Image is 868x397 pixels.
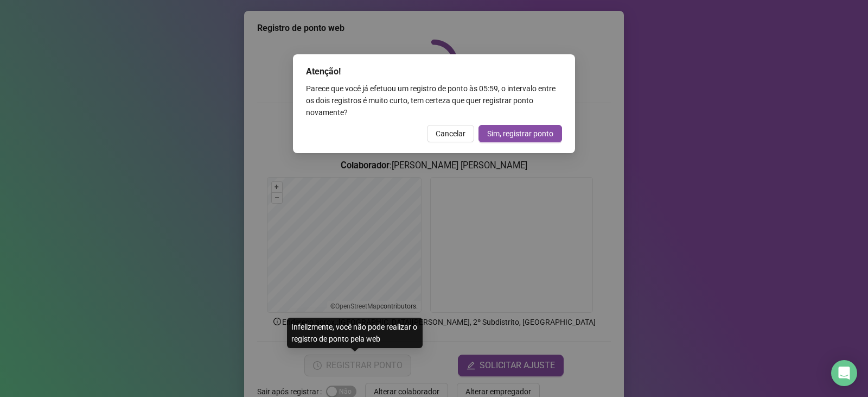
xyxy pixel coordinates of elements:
div: Open Intercom Messenger [831,360,857,386]
div: Infelizmente, você não pode realizar o registro de ponto pela web [287,318,423,348]
span: Cancelar [436,128,465,140]
div: Atenção! [306,65,562,78]
span: Sim, registrar ponto [487,128,553,140]
div: Parece que você já efetuou um registro de ponto às 05:59 , o intervalo entre os dois registros é ... [306,83,562,118]
button: Cancelar [427,125,474,142]
button: Sim, registrar ponto [478,125,562,142]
